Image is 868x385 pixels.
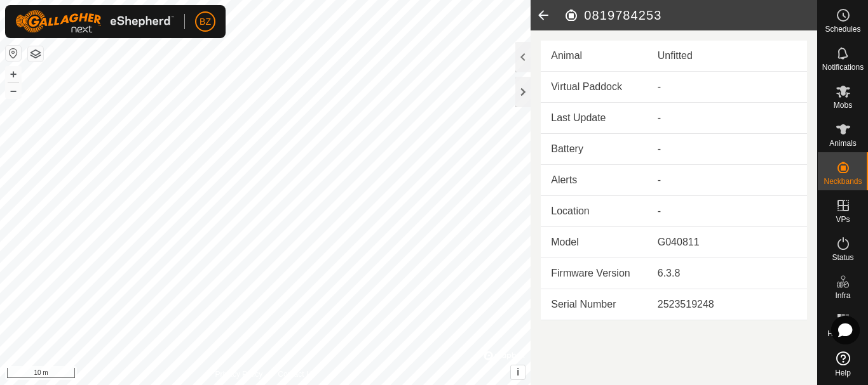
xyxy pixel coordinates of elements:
span: Neckbands [824,178,862,185]
td: Virtual Paddock [541,72,648,103]
td: - [648,165,807,196]
a: Help [818,346,868,382]
span: BZ [200,15,211,29]
td: Animal [541,41,648,72]
div: - [658,110,797,126]
span: Infra [835,292,850,299]
span: Animals [829,140,857,147]
span: Status [832,254,853,261]
button: + [6,67,21,82]
span: i [517,367,519,377]
button: i [511,365,525,379]
span: VPs [836,216,850,223]
a: Contact Us [278,369,315,380]
img: Gallagher Logo [15,10,174,33]
span: Notifications [822,63,864,71]
button: – [6,83,21,98]
h2: 0819784253 [564,8,817,23]
td: Battery [541,134,648,165]
a: Privacy Policy [215,369,263,380]
div: - [658,141,797,157]
div: G040811 [658,235,797,250]
td: Firmware Version [541,258,648,289]
div: 2523519248 [658,297,797,312]
span: Help [835,369,851,377]
span: Schedules [825,25,860,33]
button: Map Layers [28,46,43,62]
td: Model [541,227,648,258]
td: Location [541,196,648,227]
span: Heatmap [827,330,858,337]
td: Alerts [541,165,648,196]
div: Unfitted [658,48,797,63]
button: Reset Map [6,46,21,61]
td: Last Update [541,103,648,134]
app-display-virtual-paddock-transition: - [658,81,661,92]
div: 6.3.8 [658,266,797,281]
span: Mobs [834,101,852,109]
td: Serial Number [541,289,648,320]
div: - [658,204,797,219]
